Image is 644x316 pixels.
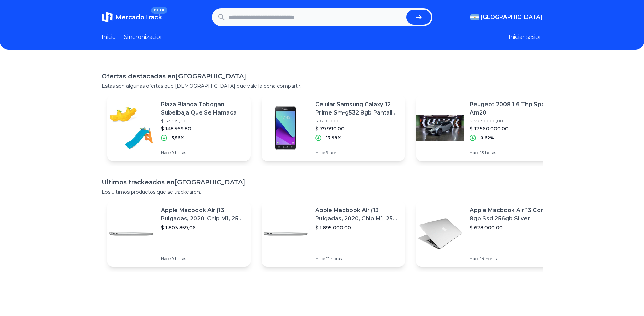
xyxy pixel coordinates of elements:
[151,7,167,14] span: BETA
[170,135,184,141] p: -5,56%
[509,33,543,41] button: Iniciar sesion
[262,104,310,152] img: Featured image
[470,118,554,124] p: $ 17.670.000,00
[315,118,399,124] p: $ 92.990,00
[416,104,464,152] img: Featured image
[470,256,554,261] p: Hace 14 horas
[161,224,245,231] p: $ 1.803.859,06
[107,104,155,152] img: Featured image
[102,83,543,89] p: Estas son algunas ofertas que [DEMOGRAPHIC_DATA] que vale la pena compartir.
[470,224,554,231] p: $ 678.000,00
[161,118,245,124] p: $ 157.309,20
[115,13,162,21] span: MercadoTrack
[102,72,543,81] h1: Ofertas destacadas en [GEOGRAPHIC_DATA]
[102,12,113,23] img: MercadoTrack
[161,256,245,261] p: Hace 9 horas
[102,177,543,187] h1: Ultimos trackeados en [GEOGRAPHIC_DATA]
[262,201,405,267] a: Featured imageApple Macbook Air (13 Pulgadas, 2020, Chip M1, 256 Gb De Ssd, 8 Gb De Ram) - Plata$...
[161,125,245,132] p: $ 148.569,80
[107,201,251,267] a: Featured imageApple Macbook Air (13 Pulgadas, 2020, Chip M1, 256 Gb De Ssd, 8 Gb De Ram) - Plata$...
[416,210,464,258] img: Featured image
[470,100,554,117] p: Peugeot 2008 1.6 Thp Sport Am20
[470,125,554,132] p: $ 17.560.000,00
[262,95,405,161] a: Featured imageCelular Samsung Galaxy J2 Prime Sm-g532 8gb Pantalla Fantasm$ 92.990,00$ 79.990,00-...
[470,14,479,20] img: Argentina
[315,206,399,223] p: Apple Macbook Air (13 Pulgadas, 2020, Chip M1, 256 Gb De Ssd, 8 Gb De Ram) - Plata
[124,33,164,41] a: Sincronizacion
[315,125,399,132] p: $ 79.990,00
[324,135,341,141] p: -13,98%
[161,206,245,223] p: Apple Macbook Air (13 Pulgadas, 2020, Chip M1, 256 Gb De Ssd, 8 Gb De Ram) - Plata
[102,188,543,195] p: Los ultimos productos que se trackearon.
[315,224,399,231] p: $ 1.895.000,00
[161,150,245,155] p: Hace 9 horas
[470,206,554,223] p: Apple Macbook Air 13 Core I5 8gb Ssd 256gb Silver
[107,95,251,161] a: Featured imagePlaza Blanda Tobogan Subeibaja Que Se Hamaca$ 157.309,20$ 148.569,80-5,56%Hace 9 horas
[102,12,162,23] a: MercadoTrackBETA
[102,33,116,41] a: Inicio
[161,100,245,117] p: Plaza Blanda Tobogan Subeibaja Que Se Hamaca
[315,100,399,117] p: Celular Samsung Galaxy J2 Prime Sm-g532 8gb Pantalla Fantasm
[470,13,543,21] button: [GEOGRAPHIC_DATA]
[315,256,399,261] p: Hace 12 horas
[107,210,155,258] img: Featured image
[470,150,554,155] p: Hace 13 horas
[479,135,494,141] p: -0,62%
[315,150,399,155] p: Hace 9 horas
[416,201,559,267] a: Featured imageApple Macbook Air 13 Core I5 8gb Ssd 256gb Silver$ 678.000,00Hace 14 horas
[262,210,310,258] img: Featured image
[481,13,543,21] span: [GEOGRAPHIC_DATA]
[416,95,559,161] a: Featured imagePeugeot 2008 1.6 Thp Sport Am20$ 17.670.000,00$ 17.560.000,00-0,62%Hace 13 horas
